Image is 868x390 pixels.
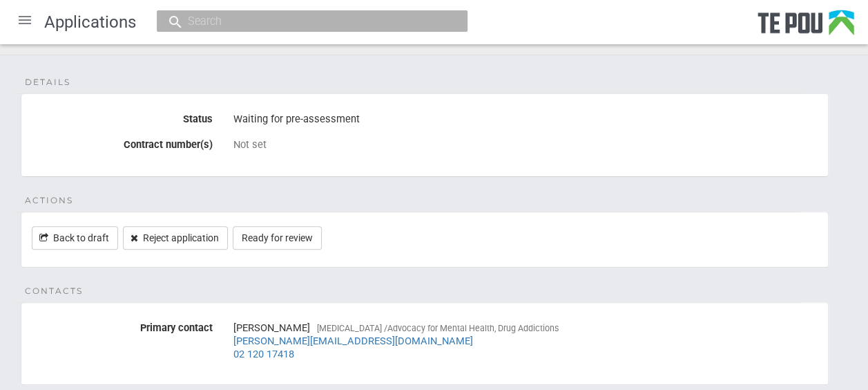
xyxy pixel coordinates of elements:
[123,226,228,250] a: Reject application
[233,108,818,131] div: Waiting for pre-assessment
[233,348,294,360] a: 02 120 17418
[21,133,223,151] label: Contract number(s)
[21,108,223,125] label: Status
[21,317,223,334] label: Primary contact
[317,323,559,333] span: [MEDICAL_DATA] /Advocacy for Mental Health, Drug Addictions
[25,285,83,297] span: Contacts
[233,317,818,365] div: [PERSON_NAME]
[233,335,473,347] a: [PERSON_NAME][EMAIL_ADDRESS][DOMAIN_NAME]
[25,194,73,207] span: Actions
[184,14,427,28] input: Search
[32,226,118,250] a: Back to draft
[233,138,818,151] div: Not set
[233,226,322,250] a: Ready for review
[25,76,70,89] span: Details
